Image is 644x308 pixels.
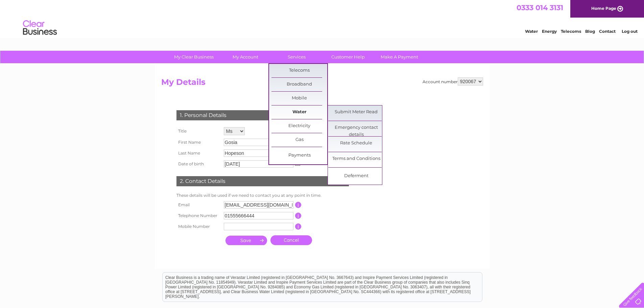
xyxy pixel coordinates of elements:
[328,169,384,183] a: Deferment
[622,29,638,34] a: Log out
[328,152,384,166] a: Terms and Conditions
[175,125,222,137] th: Title
[175,191,351,199] td: These details will be used if we need to contact you at any point in time.
[166,51,222,63] a: My Clear Business
[269,51,325,63] a: Services
[585,29,595,34] a: Blog
[270,235,312,245] a: Cancel
[271,119,327,133] a: Electricity
[271,64,327,77] a: Telecoms
[161,77,483,90] h2: My Details
[175,199,222,210] th: Email
[175,210,222,221] th: Telephone Number
[271,133,327,147] a: Gas
[175,221,222,232] th: Mobile Number
[271,78,327,91] a: Broadband
[328,121,384,135] a: Emergency contact details
[423,77,483,86] div: Account number
[23,18,57,38] img: logo.png
[225,236,267,245] input: Submit
[525,29,538,34] a: Water
[328,105,384,119] a: Submit Meter Read
[295,223,302,230] input: Information
[176,110,349,120] div: 1. Personal Details
[542,29,557,34] a: Energy
[328,137,384,150] a: Rate Schedule
[217,51,273,63] a: My Account
[271,105,327,119] a: Water
[175,137,222,148] th: First Name
[176,176,349,186] div: 2. Contact Details
[175,148,222,159] th: Last Name
[372,51,427,63] a: Make A Payment
[271,92,327,105] a: Mobile
[271,149,327,162] a: Payments
[175,159,222,169] th: Date of birth
[599,29,616,34] a: Contact
[295,202,302,208] input: Information
[295,213,302,219] input: Information
[561,29,581,34] a: Telecoms
[163,4,482,33] div: Clear Business is a trading name of Verastar Limited (registered in [GEOGRAPHIC_DATA] No. 3667643...
[320,51,376,63] a: Customer Help
[517,3,563,12] a: 0333 014 3131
